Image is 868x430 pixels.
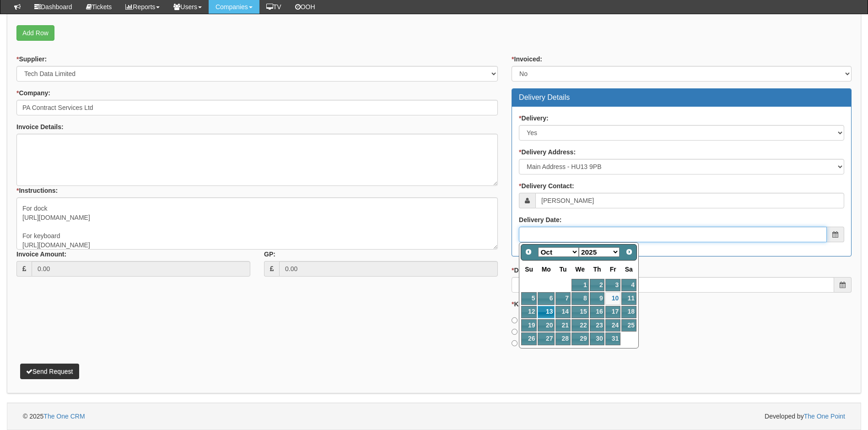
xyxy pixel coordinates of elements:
[605,332,620,345] a: 31
[571,306,589,318] a: 15
[555,306,570,318] a: 14
[555,319,570,332] a: 21
[20,364,79,379] button: Send Request
[43,413,85,420] a: The One CRM
[522,245,535,258] a: Prev
[605,306,620,318] a: 17
[16,88,50,98] label: Company:
[623,245,636,258] a: Next
[512,54,542,64] label: Invoiced:
[512,266,570,275] label: Date Required By:
[571,332,589,345] a: 29
[621,319,636,332] a: 25
[765,412,845,421] span: Developed by
[512,317,518,323] input: From Kit Fund
[521,332,537,345] a: 26
[519,147,576,157] label: Delivery Address:
[521,292,537,305] a: 5
[625,248,633,256] span: Next
[555,292,570,305] a: 7
[605,279,620,291] a: 3
[575,266,585,273] span: Wednesday
[521,319,537,332] a: 19
[512,327,565,336] label: Check Kit Fund
[590,319,605,332] a: 23
[23,413,85,420] span: © 2025
[16,186,58,195] label: Instructions:
[555,332,570,345] a: 28
[519,114,549,123] label: Delivery:
[538,306,555,318] a: 13
[264,250,275,259] label: GP:
[804,413,845,420] a: The One Point
[16,25,54,41] a: Add Row
[525,248,532,256] span: Prev
[571,292,589,305] a: 8
[605,292,620,305] a: 10
[621,279,636,291] a: 4
[512,338,541,348] label: Invoice
[590,279,605,291] a: 2
[512,340,518,346] input: Invoice
[519,181,574,191] label: Delivery Contact:
[16,122,64,131] label: Invoice Details:
[538,332,555,345] a: 27
[560,266,567,273] span: Tuesday
[625,266,633,273] span: Saturday
[538,319,555,332] a: 20
[571,279,589,291] a: 1
[16,54,47,64] label: Supplier:
[593,266,601,273] span: Thursday
[621,306,636,318] a: 18
[621,292,636,305] a: 11
[605,319,620,332] a: 24
[512,299,542,309] label: Kit Fund:
[610,266,616,273] span: Friday
[519,93,844,102] h3: Delivery Details
[542,266,551,273] span: Monday
[525,266,533,273] span: Sunday
[590,306,605,318] a: 16
[590,292,605,305] a: 9
[538,292,555,305] a: 6
[16,250,66,259] label: Invoice Amount:
[571,319,589,332] a: 22
[512,329,518,335] input: Check Kit Fund
[590,332,605,345] a: 30
[521,306,537,318] a: 12
[519,215,561,224] label: Delivery Date:
[512,316,561,325] label: From Kit Fund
